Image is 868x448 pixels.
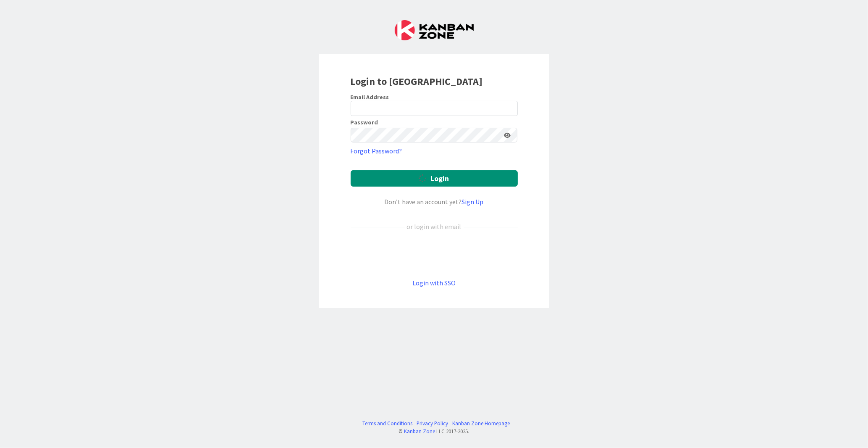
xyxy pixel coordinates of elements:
[395,20,474,40] img: Kanban Zone
[351,170,518,187] button: Login
[351,197,518,207] div: Don’t have an account yet?
[405,221,464,232] div: or login with email
[462,198,484,206] a: Sign Up
[417,419,448,427] a: Privacy Policy
[351,75,483,88] b: Login to [GEOGRAPHIC_DATA]
[351,119,378,125] label: Password
[452,419,510,427] a: Kanban Zone Homepage
[404,428,435,435] a: Kanban Zone
[358,427,510,435] div: © LLC 2017- 2025 .
[362,419,412,427] a: Terms and Conditions
[351,146,402,156] a: Forgot Password?
[346,245,522,264] iframe: Kirjaudu Google-tilillä -painike
[351,93,389,101] label: Email Address
[412,279,456,287] a: Login with SSO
